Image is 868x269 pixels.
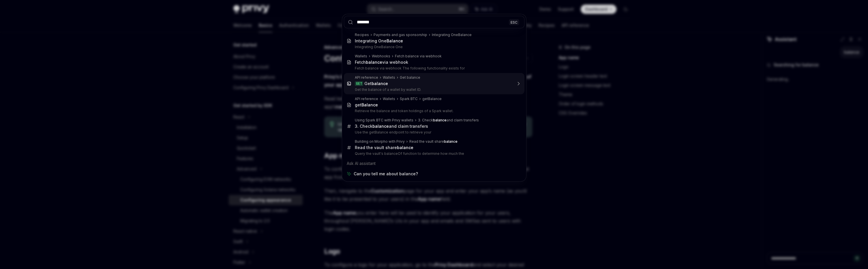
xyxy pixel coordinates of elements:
div: Integrating One [355,38,403,44]
b: balance [444,139,458,144]
b: balance [372,124,389,129]
div: Get balance [400,75,420,80]
div: get [355,102,378,108]
div: Fetch balance via webhook [395,54,442,59]
div: API reference [355,97,378,101]
div: Read the vault share [355,145,413,150]
div: Integrating OneBalance [432,33,472,37]
div: Get [364,81,388,86]
div: GET [355,81,363,86]
b: balance [397,145,413,150]
b: balance [366,60,382,65]
div: Wallets [383,75,395,80]
div: Building on Morpho with Privy [355,139,405,144]
p: Fetch balance via webhook The following functionality exists for [355,66,512,71]
b: Balance [387,38,403,43]
p: Retrieve the balance and token holdings of a Spark wallet. [355,109,512,113]
b: balance [372,81,388,86]
p: Use the getBalance endpoint to retrieve your [355,130,512,135]
div: Read the vault share [409,139,458,144]
div: Recipes [355,33,369,37]
b: balance [433,118,447,122]
div: Ask AI assistant [344,158,524,169]
div: Payments and gas sponsorship [374,33,427,37]
div: Fetch via webhook [355,60,408,65]
p: Query the vault's balanceOf function to determine how much the [355,151,512,156]
p: Get the balance of a wallet by wallet ID. [355,87,512,92]
div: Wallets [355,54,367,59]
p: Integrating OneBalance One [355,45,512,49]
div: Using Spark BTC with Privy wallets [355,118,413,123]
span: Can you tell me about balance? [354,171,418,177]
div: Webhooks [372,54,390,59]
div: 3. Check and claim transfers [355,124,428,129]
div: getBalance [422,97,442,101]
div: Wallets [383,97,395,101]
div: ESC [509,19,519,25]
b: Balance [361,102,378,107]
div: Spark BTC [400,97,418,101]
div: 3. Check and claim transfers [418,118,479,123]
div: API reference [355,75,378,80]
